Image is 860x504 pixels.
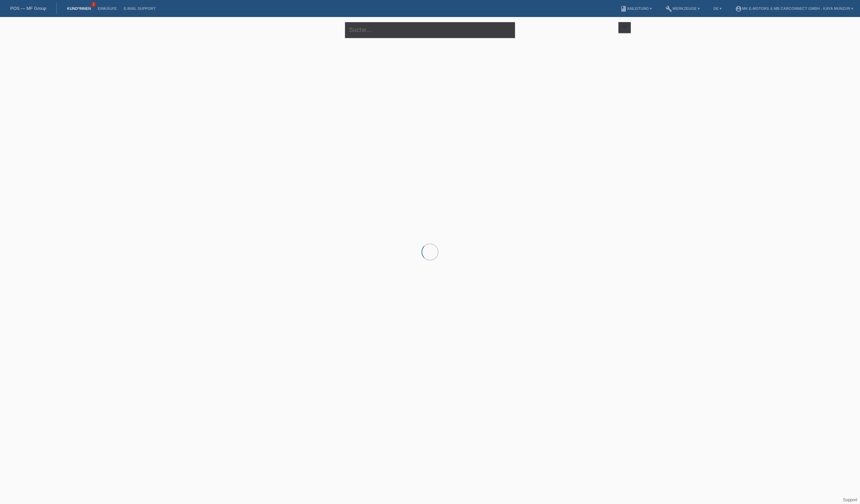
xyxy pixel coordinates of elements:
[732,6,857,11] a: account_circleMK E-MOTORS & MB CarConnect GmbH - Kaya Munzur ▾
[662,6,703,11] a: buildWerkzeuge ▾
[94,6,120,11] a: Einkäufe
[710,6,725,11] a: DE ▾
[64,6,94,11] a: Kund*innen
[735,5,742,12] i: account_circle
[621,23,628,31] i: filter_list
[620,5,627,12] i: book
[665,5,672,12] i: build
[843,498,857,502] a: Support
[617,6,655,11] a: bookAnleitung ▾
[120,6,159,11] a: E-Mail Support
[345,22,515,38] input: Suche...
[10,6,46,11] a: POS — MF Group
[91,2,96,7] span: 2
